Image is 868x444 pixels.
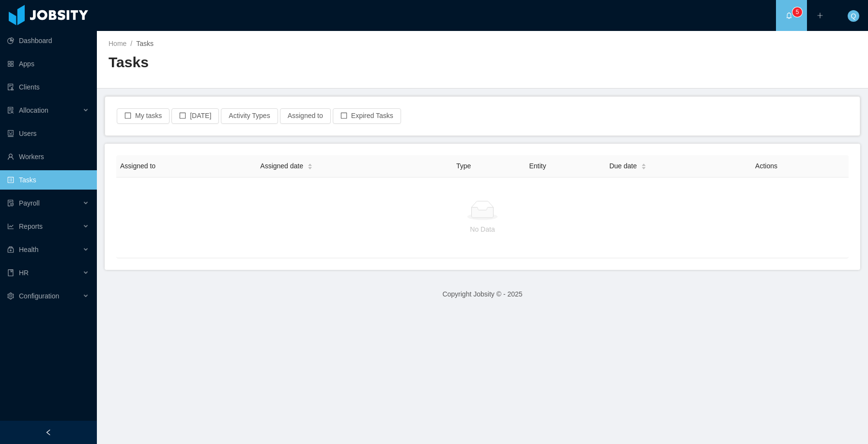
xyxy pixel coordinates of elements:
[130,40,132,47] span: /
[529,162,546,170] span: Entity
[308,166,313,169] i: icon: caret-down
[333,108,401,124] button: icon: borderExpired Tasks
[456,162,471,170] span: Type
[7,170,89,190] a: icon: profileTasks
[851,10,856,22] span: Q
[19,222,43,230] span: Reports
[7,200,14,207] i: icon: file-protect
[117,108,170,124] button: icon: borderMy tasks
[124,224,841,235] p: No Data
[120,162,155,170] span: Assigned to
[817,12,823,19] i: icon: plus
[7,54,89,74] a: icon: appstoreApps
[792,7,802,17] sup: 5
[19,106,48,114] span: Allocation
[609,161,637,171] span: Due date
[641,166,646,169] i: icon: caret-down
[307,162,313,169] div: Sort
[19,246,38,253] span: Health
[108,40,126,47] a: Home
[19,292,59,300] span: Configuration
[7,246,14,253] i: icon: medicine-box
[796,7,799,17] p: 5
[280,108,331,124] button: Assigned to
[308,162,313,165] i: icon: caret-up
[260,161,303,171] span: Assigned date
[136,40,154,47] span: Tasks
[221,108,278,124] button: Activity Types
[108,53,482,73] h2: Tasks
[7,147,89,166] a: icon: userWorkers
[7,269,14,276] i: icon: book
[19,199,40,207] span: Payroll
[19,269,29,277] span: HR
[7,107,14,114] i: icon: solution
[7,77,89,97] a: icon: auditClients
[7,31,89,50] a: icon: pie-chartDashboard
[7,124,89,143] a: icon: robotUsers
[641,162,646,165] i: icon: caret-up
[97,278,868,311] footer: Copyright Jobsity © - 2025
[7,293,14,299] i: icon: setting
[755,162,777,170] span: Actions
[786,12,792,19] i: icon: bell
[171,108,219,124] button: icon: border[DATE]
[7,223,14,230] i: icon: line-chart
[641,162,647,169] div: Sort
